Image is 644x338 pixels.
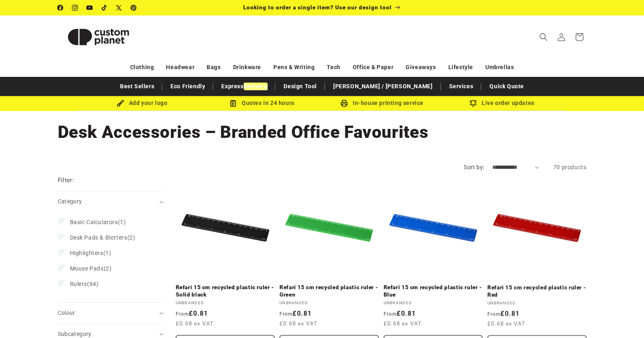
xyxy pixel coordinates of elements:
[58,198,82,205] span: Category
[341,100,348,107] img: In-house printing
[535,28,552,46] summary: Search
[353,60,393,74] a: Office & Paper
[70,280,99,288] span: (64)
[485,79,528,94] a: Quick Quote
[176,284,275,298] a: Refari 15 cm recycled plastic ruler - Solid black
[70,218,126,226] span: (1)
[58,191,164,212] summary: Category (0 selected)
[202,98,322,108] div: Quotes in 24 hours
[58,121,587,143] h1: Desk Accessories – Branded Office Favourites
[553,164,587,170] span: 70 products
[603,299,644,338] iframe: Chat Widget
[406,60,436,74] a: Giveaways
[58,303,164,323] summary: Colour (0 selected)
[445,79,478,94] a: Services
[279,79,321,94] a: Design Tool
[70,265,104,272] span: Mouse Pads
[329,79,437,94] a: [PERSON_NAME] / [PERSON_NAME]
[70,265,112,272] span: (2)
[70,281,87,287] span: Rulers
[58,176,74,185] h2: Filter:
[273,60,314,74] a: Pens & Writing
[464,164,484,170] label: Sort by:
[82,98,202,108] div: Add your logo
[469,100,477,107] img: Order updates
[322,98,442,108] div: In-house printing service
[233,60,261,74] a: Drinkware
[243,4,392,11] span: Looking to order a single item? Use our design tool
[166,79,209,94] a: Eco Friendly
[217,79,271,94] a: ExpressDelivery
[485,60,514,74] a: Umbrellas
[487,284,587,298] a: Refari 15 cm recycled plastic ruler - Red
[70,234,127,241] span: Desk Pads & Blotters
[279,284,379,298] a: Refari 15 cm recycled plastic ruler - Green
[70,234,135,241] span: (2)
[244,83,268,90] em: Delivery
[229,100,237,107] img: Order Updates Icon
[384,284,483,298] a: Refari 15 cm recycled plastic ruler - Blue
[207,60,220,74] a: Bags
[327,60,340,74] a: Tech
[58,331,92,337] span: Subcategory
[117,100,124,107] img: Brush Icon
[58,310,75,316] span: Colour
[448,60,473,74] a: Lifestyle
[70,250,103,256] span: Highlighters
[166,60,194,74] a: Headwear
[442,98,562,108] div: Live order updates
[55,15,142,58] a: Custom Planet
[70,219,118,225] span: Basic Calculators
[116,79,158,94] a: Best Sellers
[130,60,154,74] a: Clothing
[58,19,139,55] img: Custom Planet
[70,249,111,257] span: (1)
